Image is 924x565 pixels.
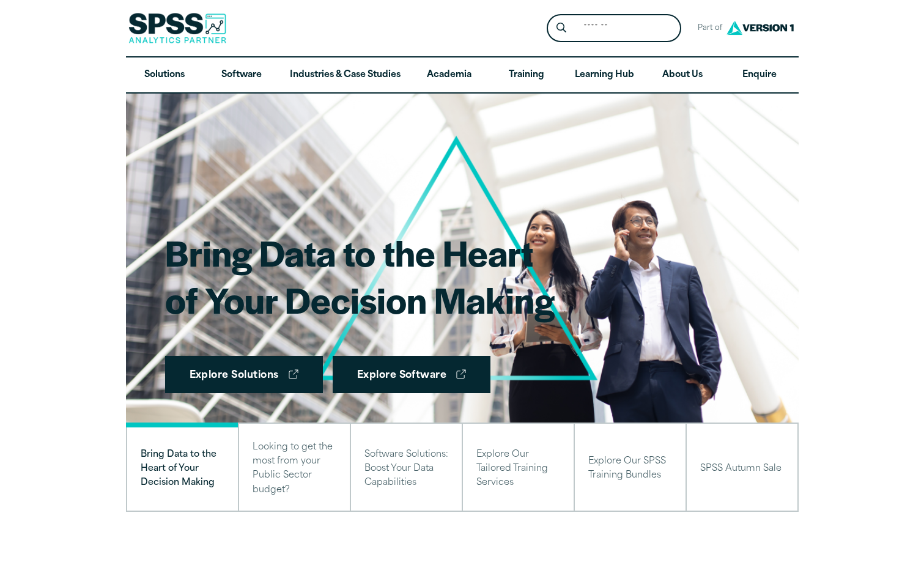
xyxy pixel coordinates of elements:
img: Version1 Logo [723,17,797,39]
form: Site Header Search Form [547,14,681,43]
button: Explore Our SPSS Training Bundles [574,423,687,511]
a: Explore Solutions [165,356,323,394]
a: Training [487,57,564,93]
h1: Bring Data to the Heart of Your Decision Making [165,229,555,323]
a: Enquire [721,57,798,93]
a: Explore Software [333,356,491,394]
button: Explore Our Tailored Training Services [462,423,575,511]
nav: Desktop version of site main menu [126,57,799,93]
button: Bring Data to the Heart of Your Decision Making [126,423,239,511]
a: About Us [644,57,721,93]
a: Software [203,57,280,93]
a: Solutions [126,57,203,93]
svg: Search magnifying glass icon [556,23,566,33]
span: Part of [691,20,723,37]
button: Looking to get the most from your Public Sector budget? [238,423,351,511]
a: Academia [410,57,487,93]
button: Software Solutions: Boost Your Data Capabilities [350,423,463,511]
button: Search magnifying glass icon [550,17,572,40]
a: Learning Hub [565,57,644,93]
button: SPSS Autumn Sale [686,423,799,511]
img: SPSS Analytics Partner [128,13,226,43]
a: Industries & Case Studies [280,57,410,93]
